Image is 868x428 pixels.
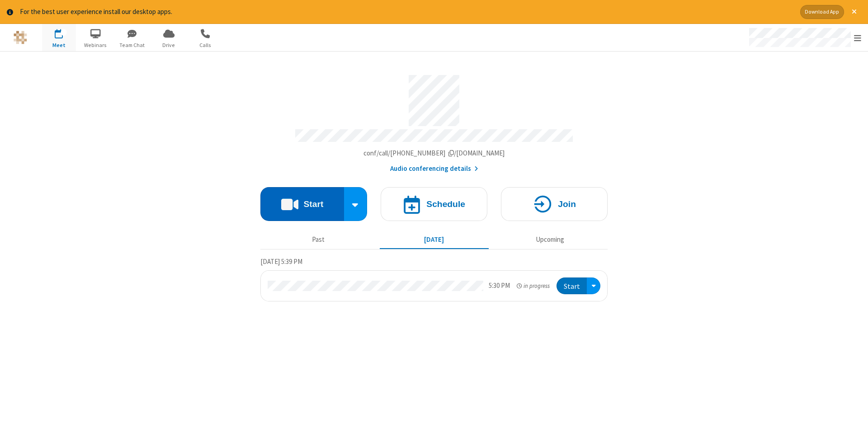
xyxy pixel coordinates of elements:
[264,231,373,249] button: Past
[495,231,604,249] button: Upcoming
[79,41,113,49] span: Webinars
[390,164,478,174] button: Audio conferencing details
[260,256,608,301] section: Today's Meetings
[558,200,576,208] h4: Join
[587,277,600,294] div: Open menu
[363,149,505,157] span: Copy my meeting room link
[20,7,793,17] div: For the best user experience install our desktop apps.
[845,404,861,422] iframe: Chat
[517,282,550,290] em: in progress
[303,200,323,208] h4: Start
[14,31,27,44] img: QA Selenium DO NOT DELETE OR CHANGE
[152,41,186,49] span: Drive
[3,24,37,51] button: Logo
[501,187,608,221] button: Join
[61,29,67,36] div: 1
[557,277,587,294] button: Start
[115,41,149,49] span: Team Chat
[489,281,510,291] div: 5:30 PM
[344,187,368,221] div: Start conference options
[260,257,302,266] span: [DATE] 5:39 PM
[189,41,222,49] span: Calls
[260,68,608,174] section: Account details
[42,41,76,49] span: Meet
[363,148,505,159] button: Copy my meeting room linkCopy my meeting room link
[380,231,489,249] button: [DATE]
[381,187,487,221] button: Schedule
[426,200,465,208] h4: Schedule
[741,24,868,51] div: Open menu
[847,5,861,19] button: Close alert
[260,187,344,221] button: Start
[800,5,844,19] button: Download App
